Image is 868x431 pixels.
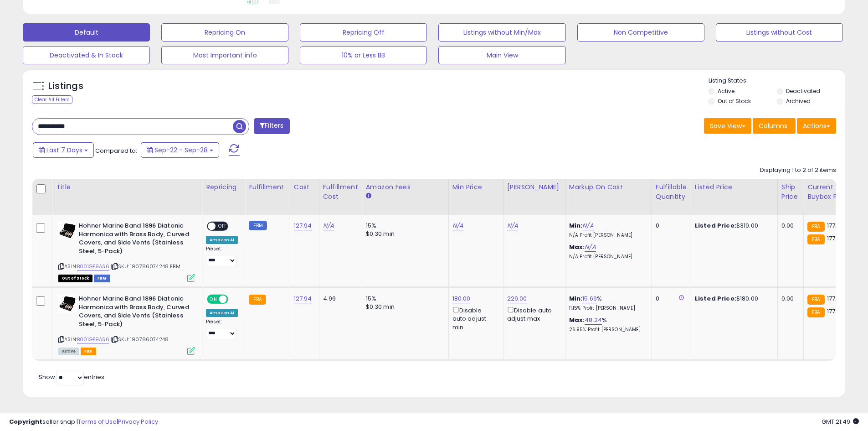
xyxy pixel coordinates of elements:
button: Main View [438,46,565,64]
div: Preset: [206,319,238,339]
b: Min: [569,294,583,303]
div: Disable auto adjust max [507,305,558,323]
a: N/A [585,243,596,252]
span: 177.98 [827,221,844,230]
span: | SKU: 190786074248 FBM [111,263,180,270]
small: FBA [807,307,824,317]
button: Repricing On [161,23,288,42]
div: $310.00 [695,222,770,230]
span: All listings currently available for purchase on Amazon [58,348,79,355]
b: Min: [569,221,583,230]
b: Max: [569,243,585,251]
a: N/A [323,221,334,230]
a: 127.94 [294,294,312,303]
b: Max: [569,316,585,324]
button: Save View [704,118,751,134]
div: [PERSON_NAME] [507,182,561,192]
span: 177.98 [827,307,844,316]
div: 0 [656,222,684,230]
span: Compared to: [95,146,137,155]
b: Listed Price: [695,294,736,303]
small: FBA [807,234,824,244]
button: Actions [797,118,836,134]
small: Amazon Fees. [366,192,371,200]
div: Min Price [452,182,499,192]
div: Displaying 1 to 2 of 2 items [760,166,836,175]
div: $0.30 min [366,303,442,311]
span: 177.98 [827,294,844,303]
span: Show: entries [39,373,104,381]
a: Terms of Use [78,417,117,426]
p: 11.15% Profit [PERSON_NAME] [569,305,645,312]
label: Deactivated [786,87,820,95]
b: Listed Price: [695,221,736,230]
div: 4.99 [323,295,355,303]
div: Amazon AI [206,309,238,317]
b: Hohner Marine Band 1896 Diatonic Harmonica with Brass Body, Curved Covers, and Side Vents (Stainl... [79,295,190,331]
a: B001GF9AS6 [77,336,109,343]
small: FBA [807,295,824,305]
div: seller snap | | [9,418,158,426]
div: Cost [294,182,315,192]
small: FBA [249,295,266,305]
div: ASIN: [58,222,195,281]
div: Disable auto adjust min [452,305,496,332]
strong: Copyright [9,417,42,426]
label: Active [718,87,734,95]
b: Hohner Marine Band 1896 Diatonic Harmonica with Brass Body, Curved Covers, and Side Vents (Stainl... [79,222,190,258]
span: OFF [216,223,230,230]
div: % [569,316,645,333]
div: Amazon AI [206,236,238,244]
div: Clear All Filters [32,95,72,104]
span: FBM [94,275,110,282]
div: 0.00 [781,295,796,303]
button: Listings without Min/Max [438,23,565,42]
span: OFF [227,296,241,303]
div: 0 [656,295,684,303]
div: Title [56,182,198,192]
img: 41+OpmHQsuL._SL40_.jpg [58,222,77,240]
span: FBA [81,348,96,355]
div: Listed Price [695,182,774,192]
button: Filters [254,118,289,134]
button: Default [23,23,150,42]
div: Repricing [206,182,241,192]
label: Out of Stock [718,97,751,105]
p: N/A Profit [PERSON_NAME] [569,232,645,239]
span: Sep-22 - Sep-28 [154,145,208,155]
button: Columns [753,118,796,134]
h5: Listings [48,80,83,93]
span: | SKU: 190786074248 [111,336,169,343]
button: Sep-22 - Sep-28 [141,142,219,158]
small: FBA [807,222,824,232]
div: Preset: [206,246,238,266]
div: $0.30 min [366,230,442,238]
a: 15.69 [582,294,597,303]
button: Listings without Cost [716,23,843,42]
p: 26.95% Profit [PERSON_NAME] [569,327,645,333]
span: Last 7 Days [46,145,82,155]
a: 48.24 [585,316,602,325]
img: 41+OpmHQsuL._SL40_.jpg [58,295,77,313]
div: 15% [366,295,442,303]
a: 229.00 [507,294,527,303]
button: Repricing Off [300,23,427,42]
span: All listings that are currently out of stock and unavailable for purchase on Amazon [58,275,92,282]
label: Archived [786,97,811,105]
div: $180.00 [695,295,770,303]
div: 15% [366,222,442,230]
div: ASIN: [58,295,195,354]
p: N/A Profit [PERSON_NAME] [569,254,645,260]
a: B001GF9AS6 [77,263,109,270]
div: Fulfillable Quantity [656,182,687,202]
small: FBM [249,221,267,230]
a: N/A [452,221,463,230]
span: 177.98 [827,234,844,243]
a: 127.94 [294,221,312,230]
div: Amazon Fees [366,182,445,192]
th: The percentage added to the cost of goods (COGS) that forms the calculator for Min & Max prices. [565,179,652,215]
div: Fulfillment Cost [323,182,358,202]
div: Ship Price [781,182,800,202]
span: ON [208,296,219,303]
button: 10% or Less BB [300,46,427,64]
